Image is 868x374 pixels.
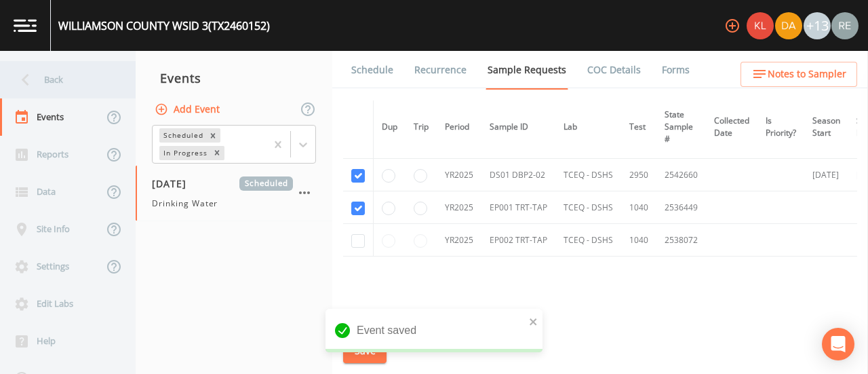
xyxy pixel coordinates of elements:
div: Open Intercom Messenger [822,328,854,360]
td: TCEQ - DSHS [555,224,621,257]
a: Schedule [349,51,395,89]
img: a84961a0472e9debc750dd08a004988d [775,12,802,39]
img: logo [14,19,37,32]
td: 2538072 [656,224,706,257]
span: Notes to Sampler [768,66,846,83]
div: Events [136,61,332,95]
div: WILLIAMSON COUNTY WSID 3 (TX2460152) [58,18,270,34]
td: 1040 [621,224,656,257]
td: TCEQ - DSHS [555,159,621,191]
a: [DATE]ScheduledDrinking Water [136,166,332,221]
td: 2950 [621,159,656,191]
a: Recurrence [412,51,469,89]
td: [DATE] [804,159,848,191]
a: Sample Requests [486,51,568,90]
span: Scheduled [239,176,293,191]
th: Is Priority? [757,100,804,154]
td: YR2025 [437,191,481,224]
td: EP001 TRT-TAP [481,191,555,224]
td: DS01 DBP2-02 [481,159,555,191]
div: David Weber [774,12,803,39]
td: 2542660 [656,159,706,191]
img: 9c4450d90d3b8045b2e5fa62e4f92659 [747,12,774,39]
div: Remove In Progress [210,146,224,160]
td: YR2025 [437,159,481,191]
th: Dup [374,100,406,154]
button: close [529,313,538,329]
div: Event saved [325,309,542,352]
td: EP002 TRT-TAP [481,224,555,257]
th: Lab [555,100,621,154]
div: Kler Teran [746,12,774,39]
span: Drinking Water [152,198,218,210]
button: Notes to Sampler [741,62,857,87]
img: e720f1e92442e99c2aab0e3b783e6548 [831,12,859,39]
th: Period [437,100,481,154]
div: In Progress [159,146,210,160]
a: COC Details [585,51,643,89]
td: YR2025 [437,224,481,257]
th: Trip [406,100,437,154]
div: Remove Scheduled [205,128,220,143]
th: Test [621,100,656,154]
td: TCEQ - DSHS [555,191,621,224]
div: Scheduled [159,128,205,143]
td: 2536449 [656,191,706,224]
span: [DATE] [152,176,196,191]
button: Add Event [152,97,225,122]
th: State Sample # [656,100,706,154]
th: Collected Date [706,100,757,154]
th: Season Start [804,100,848,154]
td: 1040 [621,191,656,224]
div: +13 [804,12,831,39]
th: Sample ID [481,100,555,154]
a: Forms [660,51,692,89]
